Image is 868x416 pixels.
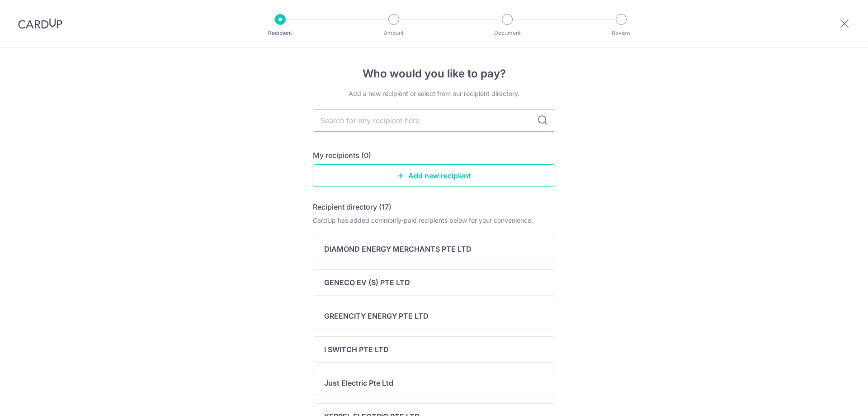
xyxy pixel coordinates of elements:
[313,150,371,161] h5: My recipients (0)
[247,29,314,38] p: Recipient
[313,201,392,212] h5: Recipient directory (17)
[324,378,393,388] p: Just Electric Pte Ltd
[324,277,410,288] p: GENECO EV (S) PTE LTD
[324,344,389,355] p: I SWITCH PTE LTD
[313,164,555,187] a: Add new recipient
[313,66,555,82] h4: Who would you like to pay?
[324,311,429,321] p: GREENCITY ENERGY PTE LTD
[360,29,427,38] p: Amount
[18,18,62,29] img: CardUp
[588,29,655,38] p: Review
[324,244,472,254] p: DIAMOND ENERGY MERCHANTS PTE LTD
[474,29,541,38] p: Document
[313,109,555,132] input: Search for any recipient here
[313,216,555,225] div: CardUp has added commonly-paid recipients below for your convenience.
[313,89,555,98] div: Add a new recipient or select from our recipient directory.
